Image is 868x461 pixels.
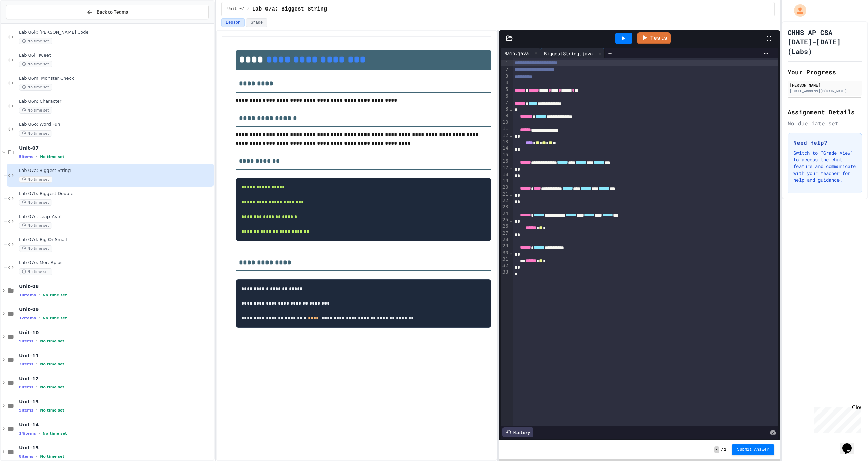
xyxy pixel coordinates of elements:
span: Unit-13 [19,399,213,405]
div: 19 [501,178,509,184]
span: - [714,446,719,453]
div: 6 [501,93,509,99]
button: Lesson [221,18,245,27]
span: • [39,430,40,436]
span: No time set [40,454,64,459]
div: 1 [501,60,509,66]
div: 32 [501,262,509,269]
span: Fold line [509,191,513,197]
div: No due date set [788,119,862,127]
span: No time set [19,245,52,252]
div: 13 [501,139,509,145]
div: 3 [501,73,509,80]
div: 12 [501,132,509,139]
a: Tests [637,32,671,44]
div: 14 [501,145,509,152]
div: 8 [501,106,509,112]
div: 11 [501,125,509,132]
span: Fold line [509,133,513,138]
span: 9 items [19,339,33,343]
h1: CHHS AP CSA [DATE]-[DATE] (Labs) [788,27,862,56]
span: Fold line [509,250,513,255]
button: Submit Answer [732,444,774,455]
span: • [36,384,37,390]
div: 23 [501,204,509,210]
div: 18 [501,171,509,178]
div: 29 [501,243,509,249]
span: 10 items [19,293,36,297]
span: • [39,315,40,321]
div: 10 [501,119,509,125]
div: 30 [501,249,509,256]
span: 12 items [19,316,36,320]
span: 8 items [19,385,33,389]
div: 2 [501,66,509,73]
span: No time set [19,176,52,183]
span: Unit-14 [19,422,213,428]
span: • [36,407,37,413]
h2: Assignment Details [788,107,862,117]
span: Fold line [509,106,513,112]
span: Unit-15 [19,445,213,451]
span: Lab 06k: [PERSON_NAME] Code [19,29,213,35]
span: No time set [19,199,52,206]
span: Lab 06o: Word Fun [19,122,213,127]
span: No time set [19,130,52,137]
span: Unit-10 [19,329,213,336]
h3: Need Help? [793,139,856,147]
span: No time set [40,385,64,389]
span: 3 items [19,362,33,366]
span: Fold line [509,165,513,171]
span: Unit-12 [19,376,213,382]
div: My Account [787,3,808,18]
span: No time set [43,431,67,436]
span: 1 [724,447,726,453]
div: 33 [501,269,509,275]
span: • [36,361,37,367]
span: No time set [19,61,52,67]
div: 21 [501,191,509,197]
span: / [721,447,723,453]
div: 5 [501,86,509,93]
iframe: chat widget [812,404,861,433]
span: No time set [40,339,64,343]
span: Submit Answer [737,447,769,453]
span: • [36,454,37,459]
div: [EMAIL_ADDRESS][DOMAIN_NAME] [790,88,860,94]
span: Lab 07b: Biggest Double [19,191,213,197]
span: Lab 07a: Biggest String [252,5,327,13]
span: Unit-08 [19,283,213,289]
h2: Your Progress [788,67,862,77]
div: Chat with us now!Close [3,3,47,43]
button: Grade [246,18,267,27]
span: No time set [19,222,52,229]
span: Unit-09 [19,306,213,313]
span: / [247,6,249,12]
div: 17 [501,165,509,171]
div: 31 [501,256,509,263]
div: 26 [501,223,509,230]
span: Lab 07d: Big Or Small [19,237,213,243]
span: Unit-07 [19,145,213,151]
span: • [36,338,37,344]
span: Lab 06l: Tweet [19,53,213,58]
span: 9 items [19,408,33,413]
span: 5 items [19,155,33,159]
div: 16 [501,158,509,165]
button: Back to Teams [6,5,209,19]
div: 27 [501,230,509,236]
span: No time set [19,38,52,44]
span: No time set [19,268,52,275]
span: No time set [40,408,64,413]
div: 22 [501,197,509,204]
div: BiggestString.java [540,48,605,58]
iframe: chat widget [840,434,861,454]
div: 4 [501,80,509,86]
div: 15 [501,152,509,158]
span: Fold line [509,217,513,223]
span: • [39,292,40,298]
div: [PERSON_NAME] [790,82,860,88]
span: No time set [19,107,52,114]
span: Unit-11 [19,353,213,359]
span: Lab 07c: Leap Year [19,214,213,220]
